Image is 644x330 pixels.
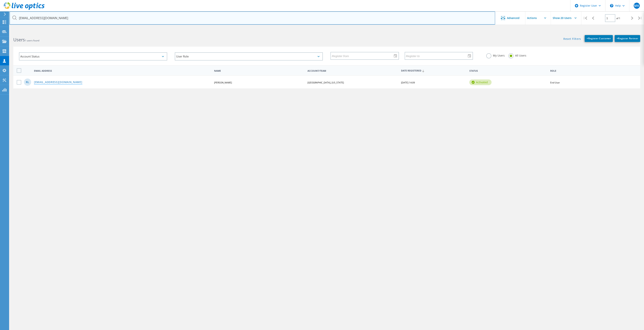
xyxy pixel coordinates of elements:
a: Live Optics Dashboard [4,8,45,11]
a: +Register Customer [585,35,613,42]
div: activated [469,79,492,85]
div: Account Status [19,52,167,60]
b: + [587,37,588,40]
a: Reset Filters [563,38,581,41]
span: Email Address [34,70,211,72]
span: [DATE] 14:09 [401,81,415,84]
span: Status [469,70,547,72]
input: Register from [331,52,396,59]
span: MK [634,4,639,7]
label: My Users [486,53,505,57]
div: | [636,11,644,25]
span: Date Registered [401,70,466,72]
span: 1 users found [25,39,39,42]
span: Name [214,70,304,72]
span: Register Partner [617,37,638,40]
a: +Register Partner [615,35,640,42]
svg: \n [610,4,613,7]
span: End User [550,81,560,84]
span: Advanced [507,17,520,19]
span: [PERSON_NAME] [214,81,232,84]
span: Role [550,70,634,72]
div: User Role [175,52,323,60]
span: Register Customer [587,37,611,40]
div: | [581,11,589,25]
input: Search users by name, email, company, etc. [9,11,495,25]
input: Register to [405,52,470,59]
span: RL [26,81,29,83]
b: + [617,37,618,40]
a: [EMAIL_ADDRESS][DOMAIN_NAME] [34,81,82,84]
b: Users [13,37,25,43]
span: Account/Team [307,70,398,72]
label: All Users [508,53,526,57]
span: [GEOGRAPHIC_DATA], [US_STATE] [307,81,344,84]
span: of 1 [616,17,620,20]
